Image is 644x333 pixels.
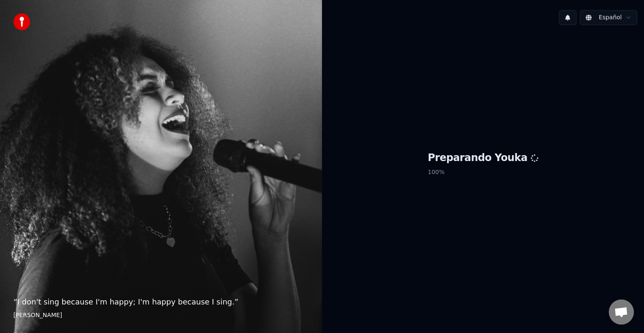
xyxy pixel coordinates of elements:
a: Chat abierto [609,299,634,325]
p: 100 % [428,165,538,180]
img: youka [13,13,30,30]
h1: Preparando Youka [428,151,538,165]
p: “ I don't sing because I'm happy; I'm happy because I sing. ” [13,296,309,308]
footer: [PERSON_NAME] [13,311,309,320]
